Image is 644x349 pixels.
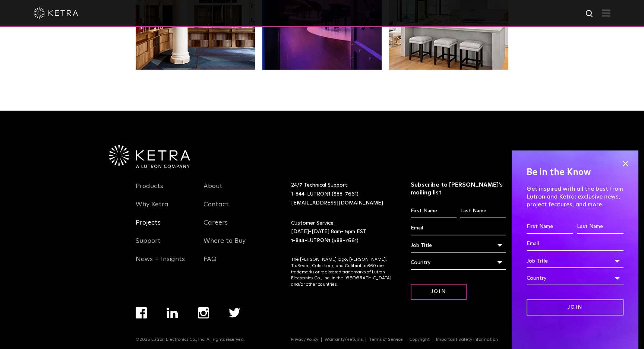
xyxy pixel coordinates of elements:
[527,165,624,180] h4: Be in the Know
[136,181,192,272] div: Navigation Menu
[136,182,163,199] a: Products
[527,185,624,208] p: Get inspired with all the best from Lutron and Ketra: exclusive news, project features, and more.
[136,337,245,342] p: ©2025 Lutron Electronics Co., Inc. All rights reserved.
[527,254,624,268] div: Job Title
[229,308,240,318] img: twitter
[291,257,392,288] p: The [PERSON_NAME] logo, [PERSON_NAME], TruBeam, Color Lock, and Calibration360 are trademarks or ...
[109,145,190,168] img: Ketra-aLutronCo_White_RGB
[585,9,594,19] img: search icon
[291,191,359,197] a: 1-844-LUTRON1 (588-7661)
[291,200,383,206] a: [EMAIL_ADDRESS][DOMAIN_NAME]
[167,308,178,318] img: linkedin
[198,307,209,318] img: instagram
[411,256,506,270] div: Country
[411,181,506,197] h3: Subscribe to [PERSON_NAME]’s mailing list
[203,181,260,272] div: Navigation Menu
[136,237,161,254] a: Support
[527,299,624,315] input: Join
[527,237,624,251] input: Email
[203,200,229,218] a: Contact
[291,181,392,207] p: 24/7 Technical Support:
[136,307,147,318] img: facebook
[527,271,624,285] div: Country
[411,238,506,253] div: Job Title
[460,204,506,218] input: Last Name
[291,238,359,243] a: 1-844-LUTRON1 (588-7661)
[203,255,217,272] a: FAQ
[577,220,624,234] input: Last Name
[527,220,573,234] input: First Name
[322,337,366,342] a: Warranty/Returns
[411,284,467,300] input: Join
[136,200,168,218] a: Why Ketra
[288,337,322,342] a: Privacy Policy
[291,337,508,342] div: Navigation Menu
[203,182,222,199] a: About
[411,221,506,235] input: Email
[602,9,610,16] img: Hamburger%20Nav.svg
[366,337,406,342] a: Terms of Service
[136,307,260,337] div: Navigation Menu
[433,337,501,342] a: Important Safety Information
[203,237,246,254] a: Where to Buy
[411,204,457,218] input: First Name
[203,219,228,236] a: Careers
[291,219,392,245] p: Customer Service: [DATE]-[DATE] 8am- 5pm EST
[406,337,433,342] a: Copyright
[136,255,185,272] a: News + Insights
[136,219,161,236] a: Projects
[34,7,78,19] img: ketra-logo-2019-white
